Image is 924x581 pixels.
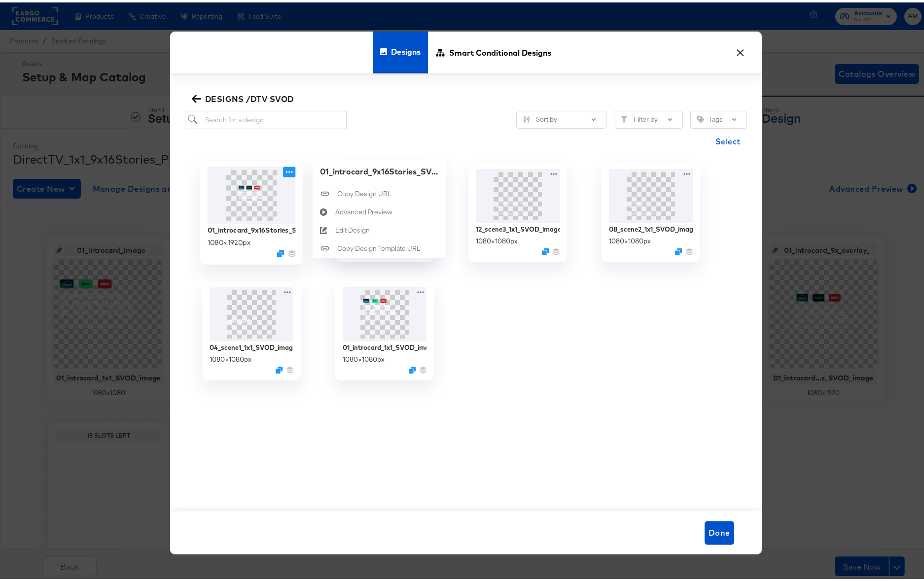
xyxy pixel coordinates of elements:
[337,241,420,250] div: Copy Design Template URL
[200,159,303,262] div: 01_introcard_9x16Stories_SVOD_image1080×1920pxDuplicate
[343,285,426,339] img: C_62LJcadz3o5UqKqjahlw.png
[449,28,551,71] span: Smart Conditional Designs
[335,279,434,378] div: 01_introcard_1x1_SVOD_image1080×1080pxDuplicate
[476,234,518,243] div: 1080 × 1080 px
[276,364,283,371] svg: Duplicate
[609,222,693,231] div: 08_scene2_1x1_SVOD_image
[709,523,730,537] span: Done
[711,129,745,149] button: Select
[732,39,749,57] button: ×
[697,113,704,120] svg: Tag
[523,113,530,120] svg: Sliders
[516,108,606,126] button: SlidersSort by
[476,222,560,231] div: 12_scene3_1x1_SVOD_image
[609,234,651,243] div: 1080 × 1080 px
[313,186,337,196] svg: Copy
[715,132,741,146] span: Select
[602,161,700,260] div: 08_scene2_1x1_SVOD_image1080×1080pxDuplicate
[277,247,284,255] svg: Duplicate
[210,352,251,362] div: 1080 × 1080 px
[210,285,293,339] img: gaqduT2ruZrUhA6U9Nj4gQ.png
[343,340,426,349] div: 01_introcard_1x1_SVOD_image
[185,108,347,127] input: Search for a design
[207,164,295,221] img: cAyrkZm9CYkyPoDvqMenTA.png
[190,90,298,103] button: DESIGNS /DTV SVOD
[675,246,682,253] svg: Duplicate
[313,182,446,200] button: Copy
[207,223,295,232] div: 01_introcard_9x16Stories_SVOD_image
[335,161,434,260] div: 25_endframe_disclaimer_1x1_SVOD_image1080×1080pxDuplicate
[614,108,683,126] button: FilterFilter by
[207,235,250,244] div: 1080 × 1920 px
[690,108,747,126] button: TagTags
[476,167,560,221] img: tmD-1ztftg6Tf7QabBybew.png
[313,241,337,251] svg: Copy
[621,113,628,120] svg: Filter
[320,164,438,175] div: 01_introcard_9x16Stories_SVOD_image
[202,279,301,378] div: 04_scene1_1x1_SVOD_image1080×1080pxDuplicate
[391,28,421,71] span: Designs
[313,237,446,255] button: Copy
[210,340,293,349] div: 04_scene1_1x1_SVOD_image
[609,167,693,221] img: l4UCzJ3Q-eSt6epCIr445A.png
[705,518,734,542] button: Done
[343,352,385,362] div: 1080 × 1080 px
[337,186,391,196] div: Copy Design URL
[194,90,294,103] span: DESIGNS /DTV SVOD
[335,205,392,214] div: Advanced Preview
[468,161,567,260] div: 12_scene3_1x1_SVOD_image1080×1080pxDuplicate
[542,246,549,253] svg: Duplicate
[409,364,416,371] svg: Duplicate
[335,223,369,232] div: Edit Design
